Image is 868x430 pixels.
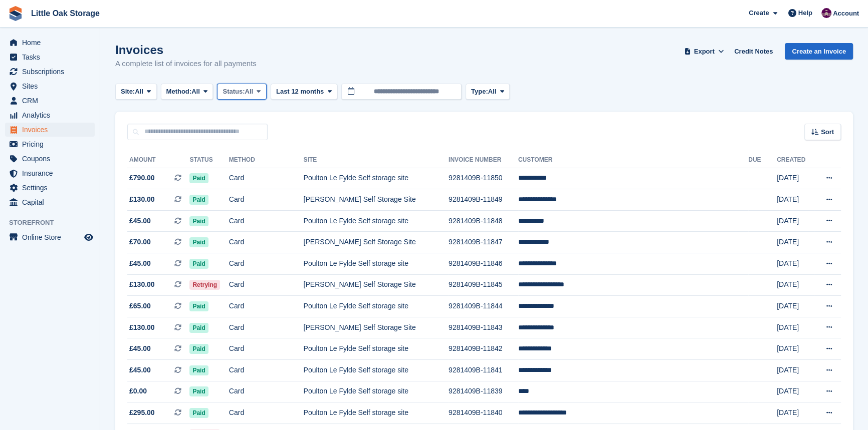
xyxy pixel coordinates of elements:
span: Paid [189,386,208,396]
span: Insurance [22,166,82,180]
button: Export [682,43,726,60]
span: Paid [189,408,208,418]
img: Morgen Aujla [821,8,831,18]
td: [DATE] [777,232,814,253]
td: [DATE] [777,402,814,424]
p: A complete list of invoices for all payments [115,58,257,70]
span: Retrying [189,280,220,290]
a: menu [5,123,95,137]
td: [DATE] [777,360,814,381]
span: Paid [189,344,208,354]
th: Due [748,152,777,168]
td: 9281409B-11846 [449,253,518,275]
th: Status [189,152,229,168]
a: Create an Invoice [785,43,853,60]
a: Credit Notes [730,43,777,60]
td: 9281409B-11841 [449,360,518,381]
td: [DATE] [777,296,814,317]
span: Paid [189,259,208,269]
span: Capital [22,195,82,209]
td: 9281409B-11844 [449,296,518,317]
td: Card [229,210,304,232]
th: Invoice Number [449,152,518,168]
span: £0.00 [129,386,147,396]
span: Sort [821,127,834,137]
a: menu [5,152,95,166]
th: Site [304,152,449,168]
span: Tasks [22,50,82,64]
span: Method: [166,87,192,97]
td: [PERSON_NAME] Self Storage Site [304,317,449,338]
td: Poulton Le Fylde Self storage site [304,402,449,424]
a: menu [5,108,95,122]
button: Method: All [161,84,213,100]
td: [PERSON_NAME] Self Storage Site [304,189,449,211]
span: Subscriptions [22,65,82,79]
td: 9281409B-11843 [449,317,518,338]
td: Card [229,274,304,296]
th: Customer [518,152,748,168]
span: Type: [471,87,488,97]
td: 9281409B-11849 [449,189,518,211]
td: Card [229,168,304,189]
span: Paid [189,173,208,183]
button: Site: All [115,84,157,100]
span: £70.00 [129,237,151,247]
span: £130.00 [129,322,155,333]
span: £790.00 [129,173,155,183]
a: menu [5,181,95,195]
td: [DATE] [777,189,814,211]
td: Card [229,232,304,253]
span: Paid [189,237,208,247]
td: [DATE] [777,274,814,296]
td: Card [229,317,304,338]
a: menu [5,195,95,209]
span: Status: [223,87,245,97]
span: Create [749,8,769,18]
span: Paid [189,365,208,375]
h1: Invoices [115,43,257,57]
td: [PERSON_NAME] Self Storage Site [304,274,449,296]
a: menu [5,79,95,93]
td: 9281409B-11845 [449,274,518,296]
span: Sites [22,79,82,93]
td: 9281409B-11847 [449,232,518,253]
td: Card [229,381,304,402]
td: Poulton Le Fylde Self storage site [304,338,449,360]
td: Poulton Le Fylde Self storage site [304,381,449,402]
span: Export [694,47,715,57]
span: Help [798,8,812,18]
span: Home [22,36,82,50]
span: £130.00 [129,279,155,290]
span: Site: [121,87,135,97]
span: Paid [189,323,208,333]
td: Card [229,296,304,317]
span: £130.00 [129,194,155,205]
td: [PERSON_NAME] Self Storage Site [304,232,449,253]
td: Poulton Le Fylde Self storage site [304,168,449,189]
span: Paid [189,216,208,226]
td: [DATE] [777,168,814,189]
span: £295.00 [129,407,155,418]
td: Card [229,189,304,211]
span: £45.00 [129,343,151,354]
span: Storefront [9,218,100,228]
a: menu [5,36,95,50]
a: Preview store [83,231,95,243]
button: Type: All [466,84,510,100]
td: Card [229,360,304,381]
td: 9281409B-11839 [449,381,518,402]
td: [DATE] [777,210,814,232]
td: Card [229,402,304,424]
span: All [488,87,497,97]
span: Coupons [22,152,82,166]
a: menu [5,137,95,151]
span: Last 12 months [276,87,324,97]
td: 9281409B-11840 [449,402,518,424]
span: Online Store [22,230,82,244]
a: Little Oak Storage [27,5,104,22]
span: CRM [22,94,82,108]
td: Card [229,253,304,275]
span: £45.00 [129,216,151,226]
button: Last 12 months [271,84,337,100]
